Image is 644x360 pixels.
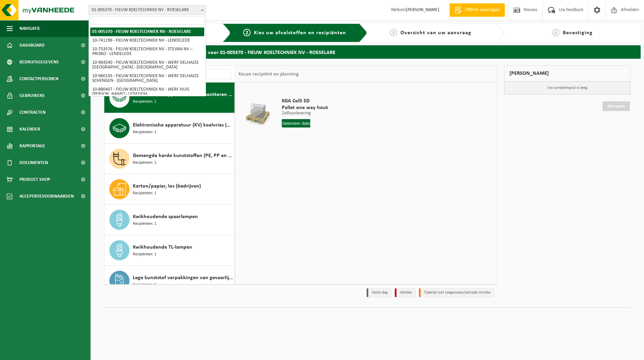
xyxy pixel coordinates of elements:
[282,119,310,127] input: Selecteer datum
[19,121,40,138] span: Kalender
[19,188,74,205] span: Acceptatievoorwaarden
[133,243,192,251] span: Kwikhoudende TL-lampen
[243,29,251,36] span: 2
[19,154,48,171] span: Documenten
[90,28,204,36] li: 01-005370 - FIEUW KOELTECHNIEK NV - ROESELARE
[104,174,235,205] button: Karton/papier, los (bedrijven) Recipiënten: 1
[282,98,339,104] span: KGA Colli SD
[602,101,630,111] a: Doorgaan
[563,30,593,36] span: Bevestiging
[449,3,505,17] a: Offerte aanvragen
[282,111,339,116] p: Zelfaanlevering
[104,205,235,235] button: Kwikhoudende spaarlampen Recipiënten: 1
[400,30,471,36] span: Overzicht van uw aanvraag
[19,54,59,70] span: Bedrijfsgegevens
[254,30,346,36] span: Kies uw afvalstoffen en recipiënten
[390,29,397,36] span: 3
[463,7,501,13] span: Offerte aanvragen
[395,288,416,297] li: Holiday
[90,58,204,72] li: 10-984540 - FIEUW KOELTECHNIEK NV - WERF DELHAIZE [GEOGRAPHIC_DATA] - [GEOGRAPHIC_DATA]
[19,87,45,104] span: Gebruikers
[133,160,156,166] span: Recipiënten: 1
[133,129,156,136] span: Recipiënten: 1
[104,144,235,174] button: Gemengde harde kunststoffen (PE, PP en PVC), recycleerbaar (industrieel) Recipiënten: 1
[94,45,641,58] h2: Kies uw afvalstoffen en recipiënten - aanvraag voor 01-005370 - FIEUW KOELTECHNIEK NV - ROESELARE
[89,5,206,15] span: 01-005370 - FIEUW KOELTECHNIEK NV - ROESELARE
[133,182,201,190] span: Karton/papier, los (bedrijven)
[90,45,204,58] li: 10-753576 - FIEUW KOELTECHNIEK NV - STEVAN NV – PROBO - LENDELEDE
[19,20,40,37] span: Navigatie
[90,85,204,99] li: 10-880407 - FIEUW KOELTECHNIEK NV - WERF HUIS [PERSON_NAME] - LEDEGEM
[104,266,235,296] button: Lege kunststof verpakkingen van gevaarlijke stoffen Recipiënten: 3
[282,104,339,111] span: Pallet one way hout
[90,72,204,85] li: 10-960145 - FIEUW KOELTECHNIEK NV - WERF DELHAIZE SCHENGEN - [GEOGRAPHIC_DATA]
[133,99,156,105] span: Recipiënten: 1
[133,152,233,160] span: Gemengde harde kunststoffen (PE, PP en PVC), recycleerbaar (industrieel)
[19,37,45,54] span: Dashboard
[19,138,45,154] span: Rapportage
[367,288,391,297] li: Vaste dag
[133,121,233,129] span: Elektronische apparatuur (KV) koelvries (huishoudelijk)
[406,7,439,12] strong: [PERSON_NAME]
[133,190,156,197] span: Recipiënten: 1
[133,221,156,227] span: Recipiënten: 1
[235,66,302,83] div: Keuze recipiënt en planning
[419,288,494,297] li: Tijdelijk niet toegestaan/période limitée
[552,29,559,36] span: 4
[19,104,46,121] span: Contracten
[504,65,631,82] div: [PERSON_NAME]
[133,282,156,288] span: Recipiënten: 3
[90,36,204,45] li: 10-741196 - FIEUW KOELTECHNIEK NV - LENDELEDE
[19,70,58,87] span: Contactpersonen
[104,83,235,113] button: Elektronische apparatuur - TV-monitoren (TVM) Recipiënten: 1
[133,274,233,282] span: Lege kunststof verpakkingen van gevaarlijke stoffen
[133,213,198,221] span: Kwikhoudende spaarlampen
[19,171,50,188] span: Product Shop
[104,235,235,266] button: Kwikhoudende TL-lampen Recipiënten: 1
[504,82,631,94] p: Uw winkelmand is leeg
[133,251,156,258] span: Recipiënten: 1
[89,5,206,15] span: 01-005370 - FIEUW KOELTECHNIEK NV - ROESELARE
[104,113,235,144] button: Elektronische apparatuur (KV) koelvries (huishoudelijk) Recipiënten: 1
